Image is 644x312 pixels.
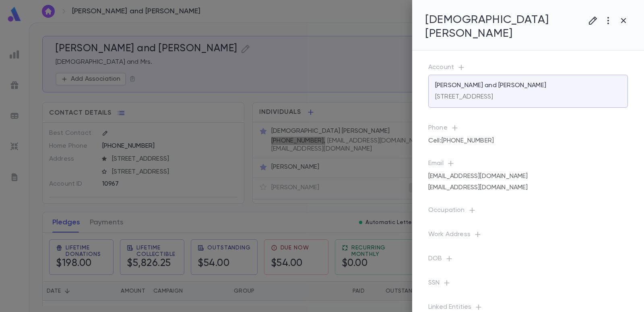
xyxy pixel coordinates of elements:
div: [EMAIL_ADDRESS][DOMAIN_NAME] [428,180,528,195]
div: Cell : [PHONE_NUMBER] [428,134,494,148]
p: [STREET_ADDRESS] [435,93,493,101]
p: Work Address [428,230,628,242]
p: SSN [428,279,628,290]
p: [PERSON_NAME] and [PERSON_NAME] [435,82,546,90]
p: Phone [428,124,628,135]
p: Account [428,63,628,75]
p: Occupation [428,206,628,218]
h4: [DEMOGRAPHIC_DATA] [PERSON_NAME] [425,13,585,40]
p: DOB [428,255,628,266]
p: Email [428,159,628,171]
div: [EMAIL_ADDRESS][DOMAIN_NAME] [428,169,528,184]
